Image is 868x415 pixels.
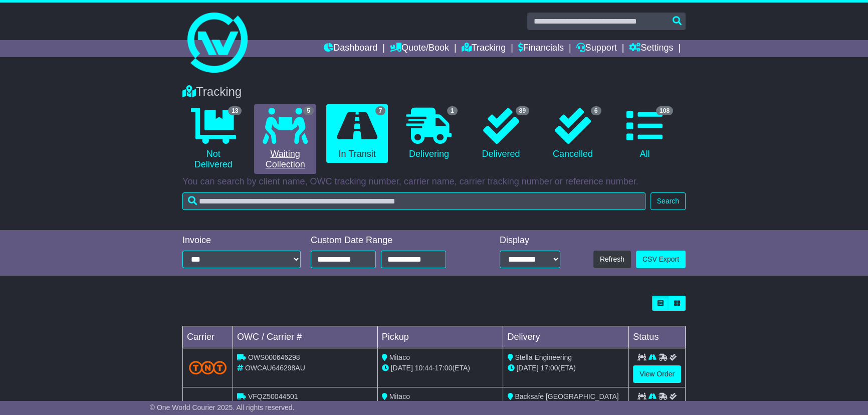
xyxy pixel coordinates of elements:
img: TNT_Domestic.png [189,361,227,374]
div: Invoice [182,235,301,246]
span: 17:00 [540,364,558,372]
span: OWS000646298 [248,353,300,361]
span: © One World Courier 2025. All rights reserved. [150,403,295,411]
span: 5 [303,106,314,115]
a: CSV Export [636,251,686,268]
div: Display [500,235,560,246]
div: Tracking [177,85,691,99]
a: 89 Delivered [470,104,532,163]
td: Delivery [503,326,629,348]
p: You can search by client name, OWC tracking number, carrier name, carrier tracking number or refe... [182,176,686,187]
span: 6 [591,106,601,115]
div: - (ETA) [382,363,499,373]
td: OWC / Carrier # [233,326,378,348]
a: 108 All [614,104,676,163]
span: 10:44 [415,364,432,372]
span: 89 [516,106,529,115]
button: Refresh [593,251,631,268]
span: Stella Engineering [515,353,572,361]
a: 5 Waiting Collection [254,104,316,174]
span: OWCAU646298AU [245,364,305,372]
div: (ETA) [507,363,624,373]
div: Custom Date Range [311,235,472,246]
span: 17:00 [435,364,452,372]
span: [DATE] [516,364,538,372]
span: 108 [656,106,673,115]
span: Backsafe [GEOGRAPHIC_DATA] [515,392,618,400]
a: Support [576,40,617,57]
td: Carrier [183,326,233,348]
td: Pickup [377,326,503,348]
span: Mitaco [389,392,410,400]
a: Quote/Book [390,40,449,57]
a: View Order [633,365,681,383]
span: Mitaco [389,353,410,361]
span: 13 [228,106,242,115]
a: Tracking [462,40,506,57]
a: Settings [629,40,673,57]
span: 1 [447,106,458,115]
span: [DATE] [391,364,413,372]
td: Status [629,326,686,348]
span: 7 [375,106,386,115]
button: Search [650,192,686,210]
a: 6 Cancelled [542,104,603,163]
a: Dashboard [324,40,377,57]
a: Financials [518,40,564,57]
span: VFQZ50044501 [248,392,298,400]
a: 1 Delivering [398,104,460,163]
a: 7 In Transit [326,104,388,163]
a: 13 Not Delivered [182,104,244,174]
